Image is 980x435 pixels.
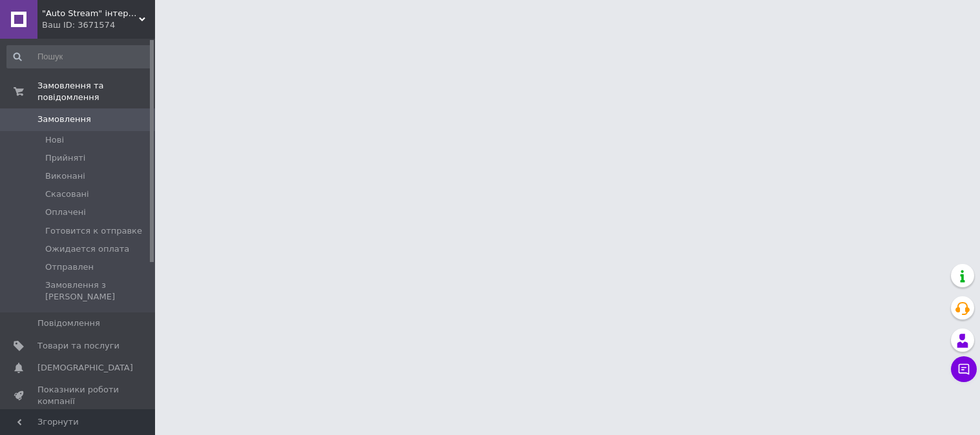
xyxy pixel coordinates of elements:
span: Замовлення та повідомлення [37,80,155,103]
span: Ожидается оплата [45,243,129,255]
span: "Auto Stream" інтернет-магазин [42,8,139,19]
span: Оплачені [45,207,86,218]
span: Отправлен [45,261,94,273]
span: Виконані [45,170,85,182]
span: Прийняті [45,152,85,164]
span: Нові [45,134,64,146]
span: Товари та послуги [37,340,120,352]
span: Готовится к отправке [45,225,142,237]
button: Чат з покупцем [951,356,977,382]
span: Показники роботи компанії [37,384,120,407]
span: [DEMOGRAPHIC_DATA] [37,362,133,374]
span: Замовлення [37,114,91,125]
input: Пошук [6,45,152,68]
span: Скасовані [45,188,89,200]
span: Повідомлення [37,318,100,329]
div: Ваш ID: 3671574 [42,19,155,31]
span: Замовлення з [PERSON_NAME] [45,279,151,303]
